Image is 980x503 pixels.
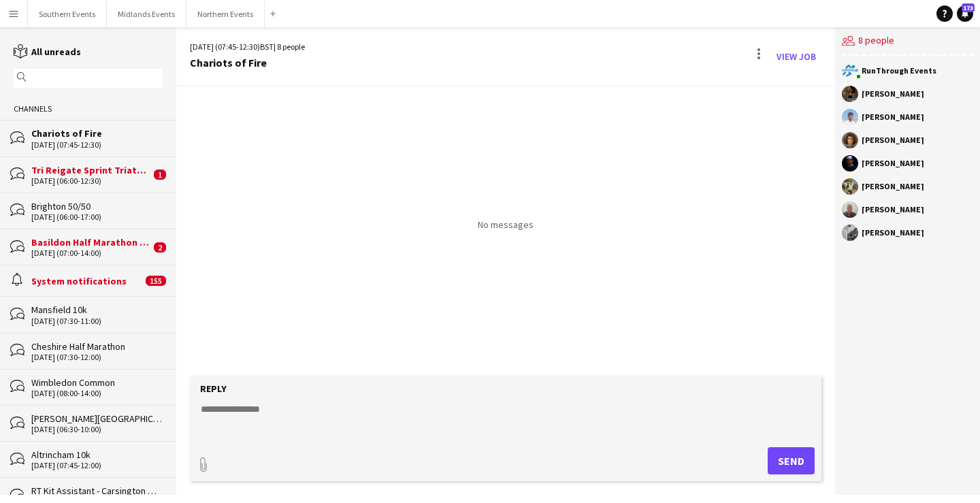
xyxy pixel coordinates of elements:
[31,127,163,140] div: Chariots of Fire
[200,383,227,395] label: Reply
[31,200,163,212] div: Brighton 50/50
[31,248,150,258] div: [DATE] (07:00-14:00)
[862,229,924,237] div: [PERSON_NAME]
[107,1,186,27] button: Midlands Events
[31,340,163,353] div: Cheshire Half Marathon
[154,169,166,180] span: 1
[862,182,924,191] div: [PERSON_NAME]
[31,275,142,287] div: System notifications
[862,206,924,214] div: [PERSON_NAME]
[31,412,163,425] div: [PERSON_NAME][GEOGRAPHIC_DATA]
[31,485,163,497] div: RT Kit Assistant - Carsington Water Half Marathon & 10km
[31,176,150,186] div: [DATE] (06:00-12:30)
[842,27,973,56] div: 8 people
[31,389,163,398] div: [DATE] (08:00-14:00)
[768,447,815,474] button: Send
[190,41,305,53] div: [DATE] (07:45-12:30) | 8 people
[31,317,163,326] div: [DATE] (07:30-11:00)
[31,164,150,176] div: Tri Reigate Sprint Triathlon
[260,42,274,52] span: BST
[31,304,163,316] div: Mansfield 10k
[862,90,924,98] div: [PERSON_NAME]
[478,218,534,231] p: No messages
[957,5,973,22] a: 173
[862,113,924,121] div: [PERSON_NAME]
[31,425,163,434] div: [DATE] (06:30-10:00)
[862,136,924,144] div: [PERSON_NAME]
[28,1,107,27] button: Southern Events
[190,56,305,69] div: Chariots of Fire
[31,212,163,222] div: [DATE] (06:00-17:00)
[154,242,166,253] span: 2
[31,376,163,389] div: Wimbledon Common
[962,3,975,12] span: 173
[186,1,265,27] button: Northern Events
[31,236,150,248] div: Basildon Half Marathon & Juniors
[31,140,163,150] div: [DATE] (07:45-12:30)
[862,159,924,167] div: [PERSON_NAME]
[31,449,163,461] div: Altrincham 10k
[862,67,936,75] div: RunThrough Events
[14,46,81,58] a: All unreads
[31,353,163,362] div: [DATE] (07:30-12:00)
[146,276,166,286] span: 155
[771,46,821,67] a: View Job
[31,461,163,470] div: [DATE] (07:45-12:00)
